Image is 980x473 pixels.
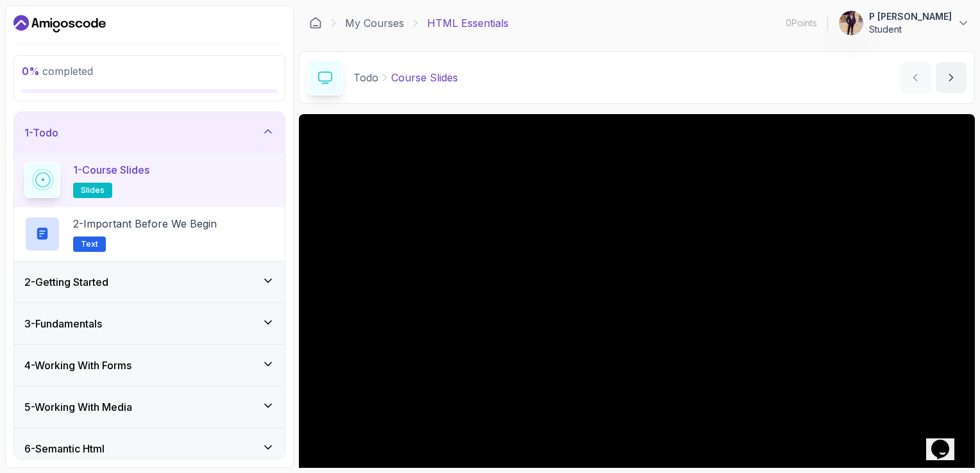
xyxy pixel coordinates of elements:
button: 2-Important Before We BeginText [24,216,275,252]
p: 1 - Course Slides [73,162,149,178]
p: Todo [353,70,378,85]
p: Course Slides [391,70,458,85]
button: 6-Semantic Html [14,428,285,469]
h3: 3 - Fundamentals [24,316,102,331]
button: 5-Working With Media [14,386,285,427]
button: 1-Course Slidesslides [24,162,275,198]
span: Text [81,239,98,249]
p: 2 - Important Before We Begin [73,216,217,231]
p: 0 Points [786,17,817,29]
h3: 6 - Semantic Html [24,441,105,456]
button: 3-Fundamentals [14,303,285,344]
h3: 5 - Working With Media [24,399,132,415]
h3: 1 - Todo [24,125,58,140]
img: user profile image [839,11,863,35]
a: Dashboard [13,13,106,34]
button: next content [936,62,967,93]
iframe: chat widget [926,422,967,460]
p: P [PERSON_NAME] [869,10,952,23]
h3: 2 - Getting Started [24,274,108,290]
button: 2-Getting Started [14,261,285,303]
button: previous content [900,62,931,93]
button: 4-Working With Forms [14,345,285,386]
a: Dashboard [309,17,322,29]
h3: 4 - Working With Forms [24,358,131,373]
span: completed [22,65,93,78]
button: user profile imageP [PERSON_NAME]Student [838,10,970,36]
button: 1-Todo [14,112,285,153]
p: HTML Essentials [427,15,509,31]
span: slides [81,185,105,195]
a: My Courses [345,15,404,31]
span: 0 % [22,65,40,78]
p: Student [869,23,952,36]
